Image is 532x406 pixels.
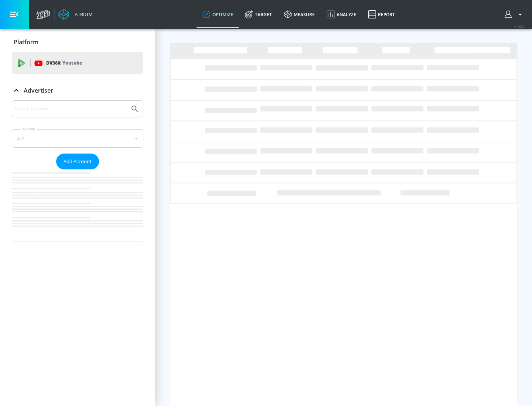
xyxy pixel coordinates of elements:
label: Sort By [21,127,37,131]
a: measure [278,1,321,28]
span: Add Account [64,157,92,166]
a: Target [239,1,278,28]
a: Analyze [321,1,362,28]
p: Youtube [62,59,82,67]
div: Platform [12,32,143,52]
p: DV360: [46,59,82,67]
a: Report [362,1,401,28]
div: A-Z [12,129,143,148]
div: Atrium [72,11,93,18]
span: v 4.25.2 [514,24,525,28]
div: DV360: Youtube [12,52,143,74]
div: Advertiser [12,100,143,241]
p: Platform [14,38,38,46]
div: Advertiser [12,80,143,101]
p: Advertiser [24,86,53,94]
a: Atrium [58,9,93,20]
nav: list of Advertiser [12,169,143,241]
a: optimize [197,1,239,28]
input: Search by name [15,104,127,114]
button: Add Account [56,154,99,169]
